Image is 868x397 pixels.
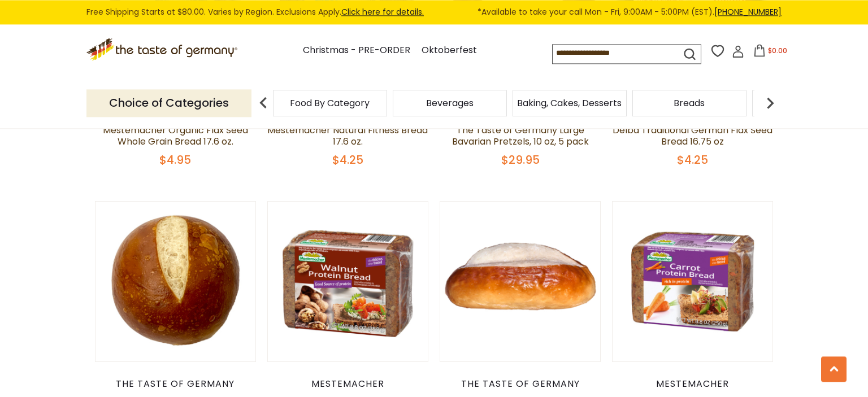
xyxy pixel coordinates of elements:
[332,152,363,168] span: $4.25
[612,378,773,390] div: Mestemacher
[267,378,428,390] div: Mestemacher
[422,43,477,58] a: Oktoberfest
[267,124,428,148] a: Mestemacher Natural Fitness Bread 17.6 oz.
[613,202,772,361] img: Mestemacher Carrot Protein Whole Grain Bread 8.8 oz
[252,91,275,114] img: previous arrow
[103,124,248,148] a: Mestemacher Organic Flax Seed Whole Grain Bread 17.6 oz.
[517,99,622,107] a: Baking, Cakes, Desserts
[768,46,787,55] span: $0.00
[440,202,600,361] img: The Taste of Germany Pretzel Buns, oval, 5 oz, 10 pc. handmade, frozen
[501,152,540,168] span: $29.95
[268,202,428,361] img: Mestemacher Walnut Protein Whole Grain Bread 8.8 oz
[95,378,256,390] div: The Taste of Germany
[341,6,424,18] a: Click here for details.
[478,6,782,19] span: *Available to take your call Mon - Fri, 9:00AM - 5:00PM (EST).
[159,152,191,168] span: $4.95
[747,44,795,61] button: $0.00
[714,6,782,18] a: [PHONE_NUMBER]
[613,124,772,148] a: Delba Traditional German Flax Seed Bread 16.75 oz
[96,202,255,361] img: The Taste of Germany Pretzel Hamburger Buns, round, 5 oz, 10 pc. handmade, frozen
[86,6,782,19] div: Free Shipping Starts at $80.00. Varies by Region. Exclusions Apply.
[86,89,251,117] p: Choice of Categories
[759,91,782,114] img: next arrow
[677,152,708,168] span: $4.25
[426,99,474,107] a: Beverages
[440,378,601,390] div: The Taste of Germany
[674,99,705,107] a: Breads
[303,43,410,58] a: Christmas - PRE-ORDER
[452,124,589,148] a: The Taste of Germany Large Bavarian Pretzels, 10 oz, 5 pack
[290,99,370,107] a: Food By Category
